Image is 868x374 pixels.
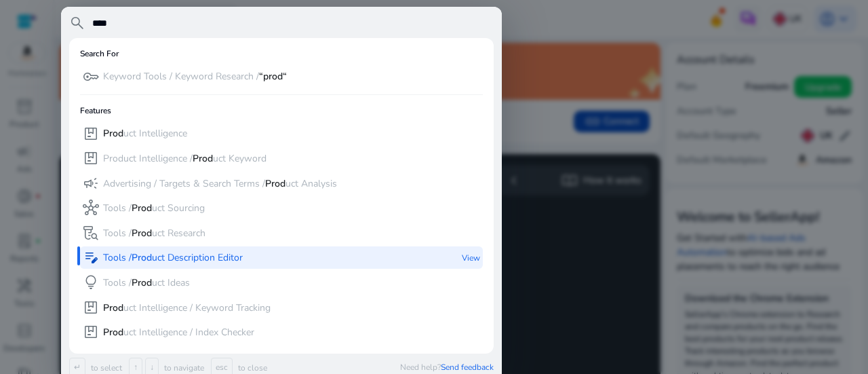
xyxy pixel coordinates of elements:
[88,362,122,373] p: to select
[103,177,337,191] p: Advertising / Targets & Search Terms / uct Analysis
[103,127,187,141] p: uct Intelligence
[132,251,152,264] b: Prod
[83,225,99,241] span: lab_research
[69,15,85,31] span: search
[103,276,190,290] p: Tools / uct Ideas
[132,276,152,289] b: Prod
[83,175,99,191] span: campaign
[83,200,99,216] span: hub
[103,127,123,140] b: Prod
[259,70,287,83] b: “prod“
[132,202,152,214] b: Prod
[235,362,267,373] p: to close
[83,274,99,291] span: lightbulb
[83,126,99,142] span: package
[103,251,243,265] p: Tools / uct Description Editor
[103,301,123,314] b: Prod
[80,49,119,58] h6: Search For
[103,152,267,166] p: Product Intelligence / uct Keyword
[103,301,271,315] p: uct Intelligence / Keyword Tracking
[83,299,99,316] span: package
[400,362,494,373] p: Need help?
[83,250,99,266] span: edit_note
[132,227,152,240] b: Prod
[265,177,285,190] b: Prod
[462,246,480,269] p: View
[83,69,99,85] span: key
[80,106,111,115] h6: Features
[103,70,287,83] p: Keyword Tools / Keyword Research /
[441,362,494,373] span: Send feedback
[103,326,254,339] p: uct Intelligence / Index Checker
[103,202,205,215] p: Tools / uct Sourcing
[83,324,99,340] span: package
[103,227,205,240] p: Tools / uct Research
[83,150,99,166] span: package
[161,362,204,373] p: to navigate
[103,326,123,339] b: Prod
[193,152,213,165] b: Prod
